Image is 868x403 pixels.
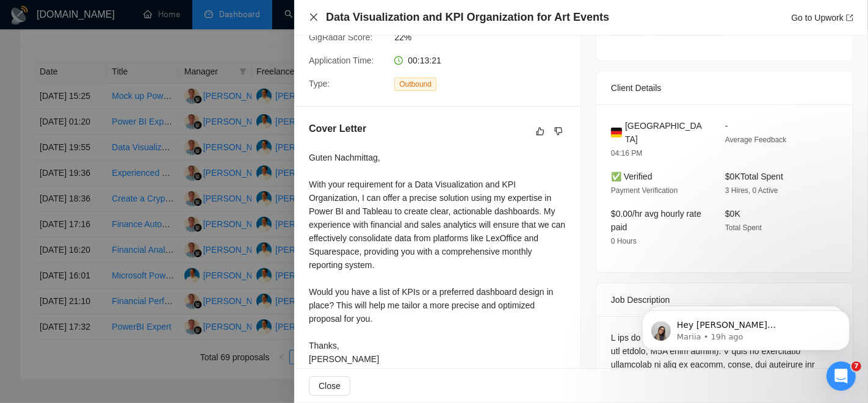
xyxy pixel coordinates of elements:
[319,379,341,393] span: Close
[309,12,319,22] span: close
[846,14,853,21] span: export
[791,13,853,23] a: Go to Upworkexport
[309,122,366,136] h5: Cover Letter
[408,56,441,65] span: 00:13:21
[309,376,350,396] button: Close
[611,172,653,181] span: ✅ Verified
[394,56,403,65] span: clock-circle
[394,78,436,91] span: Outbound
[725,186,778,195] span: 3 Hires, 0 Active
[309,79,330,89] span: Type:
[611,237,637,245] span: 0 Hours
[826,361,856,391] iframe: Intercom live chat
[611,126,622,139] img: 🇩🇪
[611,71,838,104] div: Client Details
[394,31,577,44] span: 22%
[611,149,642,158] span: 04:16 PM
[624,285,868,370] iframe: Intercom notifications message
[554,126,563,136] span: dislike
[309,56,374,65] span: Application Time:
[611,209,701,232] span: $0.00/hr avg hourly rate paid
[309,12,319,23] button: Close
[551,124,566,139] button: dislike
[611,186,678,195] span: Payment Verification
[725,136,787,144] span: Average Feedback
[725,223,762,232] span: Total Spent
[536,126,544,136] span: like
[326,10,609,25] h4: Data Visualization and KPI Organization for Art Events
[611,283,838,316] div: Job Description
[725,121,728,131] span: -
[533,124,548,139] button: like
[725,209,740,219] span: $0K
[309,32,372,42] span: GigRadar Score:
[852,361,861,371] span: 7
[625,119,706,146] span: [GEOGRAPHIC_DATA]
[725,172,783,181] span: $0K Total Spent
[309,151,566,366] div: Guten Nachmittag, With your requirement for a Data Visualization and KPI Organization, I can offe...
